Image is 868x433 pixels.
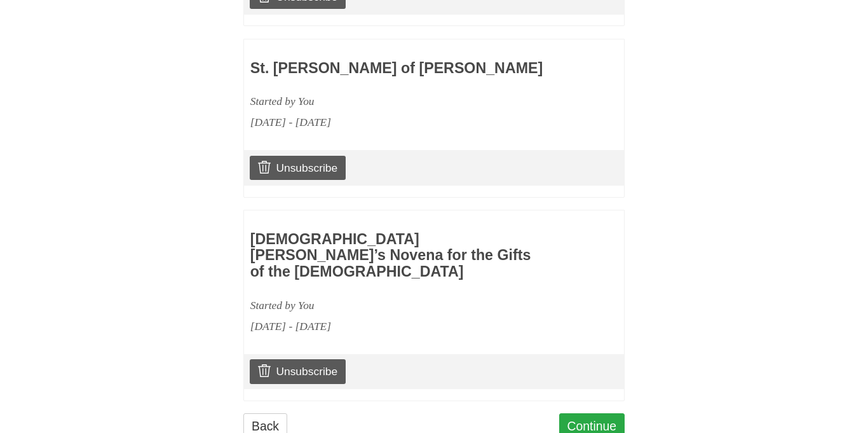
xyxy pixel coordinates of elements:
[250,112,544,133] div: [DATE] - [DATE]
[250,156,346,180] a: Unsubscribe
[250,60,544,77] h3: St. [PERSON_NAME] of [PERSON_NAME]
[250,316,544,337] div: [DATE] - [DATE]
[250,359,346,383] a: Unsubscribe
[250,295,544,316] div: Started by You
[250,231,544,280] h3: [DEMOGRAPHIC_DATA][PERSON_NAME]’s Novena for the Gifts of the [DEMOGRAPHIC_DATA]
[250,91,544,112] div: Started by You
